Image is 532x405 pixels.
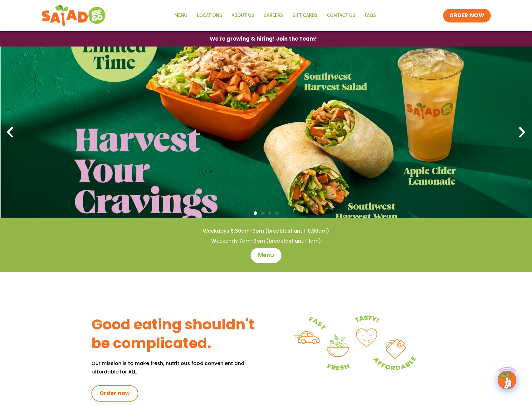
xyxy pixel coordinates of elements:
a: Menu [251,248,281,263]
span: Order now [100,390,130,397]
a: GIFT CARDS [288,8,322,23]
p: Our mission is to make fresh, nutritious food convenient and affordable for ALL. [91,359,266,376]
span: Go to slide 2 [261,211,264,215]
a: FAQs [360,8,381,23]
span: Go to slide 3 [268,211,271,215]
div: Next slide [515,126,529,139]
a: Contact Us [322,8,360,23]
h4: Weekdays 6:30am-9pm (breakfast until 10:30am) [12,228,520,235]
span: ORDER NOW [449,12,484,19]
a: We're growing & hiring! Join the Team! [200,32,326,46]
nav: Menu [170,8,381,23]
span: Go to slide 4 [275,211,279,215]
a: ORDER NOW [443,9,491,22]
a: Order now [91,385,138,402]
span: We're growing & hiring! Join the Team! [210,36,317,42]
a: About Us [227,8,259,23]
img: new-SAG-logo-768×292 [41,3,107,28]
h4: Weekends 7am-9pm (breakfast until 11am) [12,238,520,244]
a: Menu [170,8,192,23]
div: Previous slide [3,126,17,139]
span: Menu [258,252,274,259]
a: Careers [259,8,288,23]
h3: Good eating shouldn't be complicated. [91,315,266,353]
span: Go to slide 1 [254,211,257,215]
a: Locations [192,8,227,23]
